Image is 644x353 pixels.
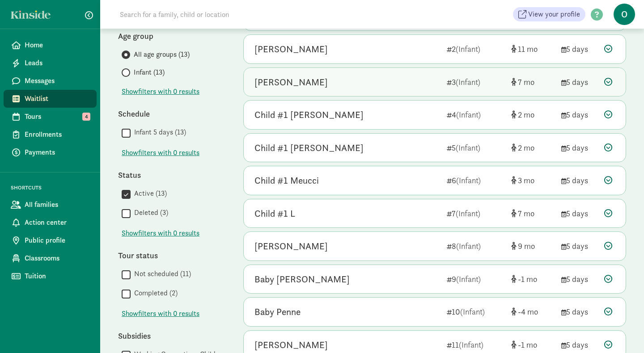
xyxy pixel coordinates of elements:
div: Child #1 Meucci [254,173,319,188]
div: 11 [447,339,504,351]
span: Leads [25,58,89,68]
div: 5 days [561,306,597,318]
div: [object Object] [511,240,554,252]
span: Show filters with 0 results [122,308,199,319]
div: Baby Hiatt-Moore [254,272,350,286]
div: 5 days [561,240,597,252]
a: Home [4,36,97,54]
div: [object Object] [511,76,554,88]
span: 2 [518,143,534,153]
span: 11 [518,44,538,54]
span: (Infant) [456,274,481,284]
div: 9 [447,273,504,285]
a: Waitlist [4,90,97,108]
span: O [614,4,635,25]
span: -4 [518,307,538,317]
span: Enrollments [25,129,89,140]
span: 9 [518,241,535,251]
span: (Infant) [456,143,480,153]
span: 3 [518,175,534,185]
input: Search for a family, child or location [114,5,365,23]
span: Messages [25,76,89,86]
div: 5 days [561,76,597,88]
a: Messages [4,72,97,90]
span: -1 [518,340,537,350]
a: Tours 4 [4,108,97,126]
span: 7 [518,208,534,219]
label: Completed (2) [131,288,178,298]
div: Jason Ruth [254,338,328,352]
a: Enrollments [4,126,97,143]
div: Tour status [118,249,225,261]
div: Baby Penne [254,305,301,319]
label: Not scheduled (11) [131,269,191,279]
span: 2 [518,109,534,120]
div: Karo Wittig [254,42,328,56]
span: Classrooms [25,253,89,264]
a: All families [4,196,97,214]
a: Leads [4,54,97,72]
div: Age group [118,30,225,42]
div: 7 [447,207,504,219]
div: [object Object] [511,339,554,351]
span: All families [25,199,89,210]
div: [object Object] [511,207,554,219]
a: Classrooms [4,249,97,267]
button: Showfilters with 0 results [122,147,199,158]
button: Showfilters with 0 results [122,228,199,239]
span: Tuition [25,271,89,282]
a: Action center [4,214,97,231]
div: 5 days [561,142,597,154]
span: (Infant) [456,44,480,54]
div: 5 days [561,174,597,186]
div: 8 [447,240,504,252]
iframe: Chat Widget [599,310,644,353]
div: [object Object] [511,43,554,55]
span: (Infant) [456,208,480,219]
div: 3 [447,76,504,88]
div: 10 [447,306,504,318]
a: Payments [4,143,97,161]
div: Gemma Manfreda [254,75,328,89]
span: 4 [82,113,90,121]
div: Schedule [118,108,225,120]
a: Public profile [4,231,97,249]
span: View your profile [528,9,580,20]
span: -1 [518,274,537,284]
a: Tuition [4,267,97,285]
div: [object Object] [511,142,554,154]
span: Infant (13) [134,67,165,78]
div: [object Object] [511,174,554,186]
span: (Infant) [456,109,481,120]
div: Child #1 Scott [254,108,364,122]
span: (Infant) [459,340,483,350]
span: Show filters with 0 results [122,86,199,97]
div: 5 days [561,109,597,121]
span: All age groups (13) [134,49,190,60]
div: [object Object] [511,273,554,285]
label: Deleted (3) [131,207,168,218]
div: 5 days [561,207,597,219]
span: Waitlist [25,93,89,104]
span: (Infant) [456,241,481,251]
span: (Infant) [460,307,485,317]
span: 7 [518,77,534,87]
button: Showfilters with 0 results [122,308,199,319]
span: Public profile [25,235,89,246]
span: Home [25,40,89,50]
span: Payments [25,147,89,158]
button: Showfilters with 0 results [122,86,199,97]
div: 5 days [561,273,597,285]
span: (Infant) [456,175,481,185]
div: 4 [447,109,504,121]
div: 6 [447,174,504,186]
div: Status [118,169,225,181]
span: Show filters with 0 results [122,147,199,158]
div: [object Object] [511,109,554,121]
div: 5 [447,142,504,154]
a: View your profile [513,7,585,21]
span: Tours [25,111,89,122]
div: 5 days [561,339,597,351]
div: Child #1 L [254,206,295,221]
